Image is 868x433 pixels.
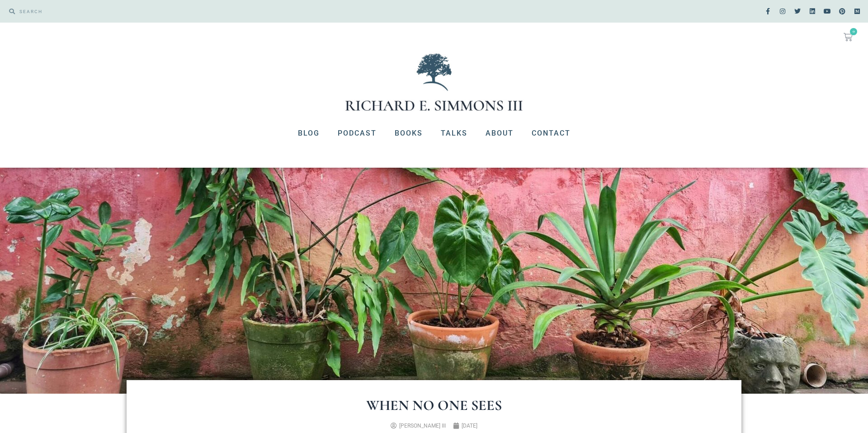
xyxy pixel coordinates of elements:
[386,122,432,145] a: Books
[15,5,429,18] input: SEARCH
[850,28,857,35] span: 0
[399,423,446,429] span: [PERSON_NAME] III
[432,122,476,145] a: Talks
[462,423,477,429] time: [DATE]
[163,398,705,413] h1: When No One Sees
[453,422,477,430] a: [DATE]
[523,122,580,145] a: Contact
[329,122,386,145] a: Podcast
[289,122,329,145] a: Blog
[833,27,863,47] a: 0
[476,122,523,145] a: About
